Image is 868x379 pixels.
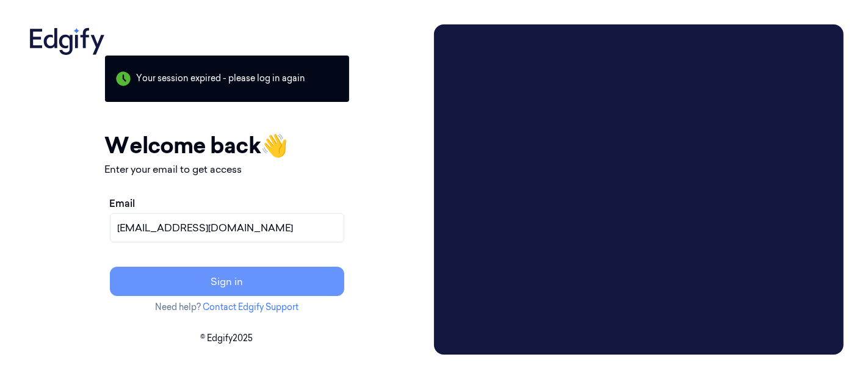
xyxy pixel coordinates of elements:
input: name@example.com [110,213,344,242]
button: Sign in [110,267,344,296]
h1: Welcome back 👋 [105,129,349,162]
a: Contact Edgify Support [203,301,298,312]
p: Enter your email to get access [105,162,349,176]
label: Email [110,196,136,211]
p: © Edgify 2025 [24,332,429,345]
div: Your session expired - please log in again [105,56,349,102]
p: Need help? [105,301,349,314]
